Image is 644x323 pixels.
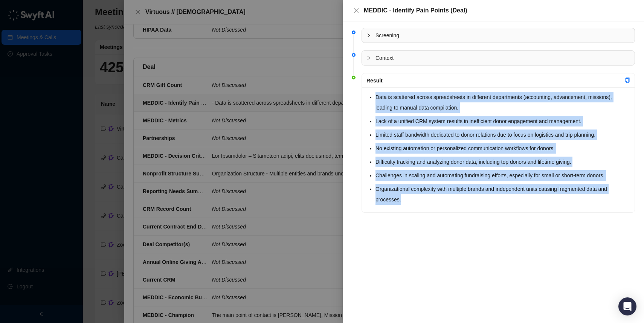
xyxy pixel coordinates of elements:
[375,170,630,181] li: Challenges in scaling and automating fundraising efforts, especially for small or short-term donors.
[366,56,371,60] span: collapsed
[375,31,630,40] span: Screening
[364,6,635,15] div: MEDDIC - Identify Pain Points (Deal)
[375,157,630,167] li: Difficulty tracking and analyzing donor data, including top donors and lifetime giving.
[353,8,359,14] span: close
[366,76,625,85] div: Result
[375,54,630,62] span: Context
[375,130,630,140] li: Limited staff bandwidth dedicated to donor relations due to focus on logistics and trip planning.
[366,33,371,38] span: collapsed
[375,116,630,126] li: Lack of a unified CRM system results in inefficient donor engagement and management.
[375,184,630,205] li: Organizational complexity with multiple brands and independent units causing fragmented data and ...
[375,92,630,113] li: Data is scattered across spreadsheets in different departments (accounting, advancement, missions...
[352,6,361,15] button: Close
[375,143,630,154] li: No existing automation or personalized communication workflows for donors.
[618,297,636,315] div: Open Intercom Messenger
[625,78,630,83] span: copy
[362,51,635,65] div: Context
[362,28,635,43] div: Screening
